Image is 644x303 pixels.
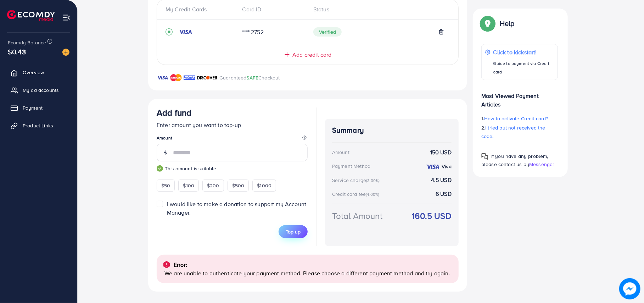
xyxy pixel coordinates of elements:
[232,182,245,189] span: $500
[170,73,182,82] img: brand
[481,17,494,30] img: Popup guide
[247,74,259,81] span: SAFE
[481,123,558,141] p: 2.
[313,27,342,37] span: Verified
[366,178,380,183] small: (3.00%)
[430,148,452,156] strong: 150 USD
[62,13,71,22] img: menu
[62,49,69,56] img: image
[157,135,308,144] legend: Amount
[197,73,218,82] img: brand
[237,5,308,13] div: Card ID
[157,165,163,172] img: guide
[157,108,191,118] h3: Add fund
[292,51,331,59] span: Add credit card
[481,153,488,160] img: Popup guide
[481,124,545,140] span: I tried but not received the code.
[23,104,43,111] span: Payment
[332,210,382,222] div: Total Amount
[8,39,46,46] span: Ecomdy Balance
[157,73,168,82] img: brand
[178,29,192,35] img: credit
[219,73,280,82] p: Guaranteed Checkout
[164,269,453,277] p: We are unable to authenticate your payment method. Please choose a different payment method and t...
[493,48,554,56] p: Click to kickstart!
[426,164,440,170] img: credit
[5,119,72,133] a: Product Links
[286,228,301,235] span: Top up
[8,46,26,57] span: $0.43
[174,260,187,269] p: Error:
[332,177,382,184] div: Service charge
[5,65,72,79] a: Overview
[166,5,237,13] div: My Credit Cards
[412,210,452,222] strong: 160.5 USD
[366,192,379,197] small: (4.00%)
[436,190,452,198] strong: 6 USD
[5,101,72,115] a: Payment
[157,165,308,172] small: This amount is suitable
[23,69,44,76] span: Overview
[481,86,558,109] p: Most Viewed Payment Articles
[167,200,306,216] span: I would like to make a donation to support my Account Manager.
[207,182,219,189] span: $200
[442,163,452,170] strong: Visa
[166,28,173,35] svg: record circle
[162,260,171,269] img: alert
[500,19,515,28] p: Help
[23,87,59,94] span: My ad accounts
[7,10,55,21] img: logo
[23,122,53,129] span: Product Links
[529,161,554,168] span: Messenger
[161,182,170,189] span: $50
[332,162,370,170] div: Payment Method
[481,153,548,168] span: If you have any problem, please contact us by
[332,191,382,198] div: Credit card fee
[619,278,640,299] img: image
[184,73,195,82] img: brand
[157,121,308,129] p: Enter amount you want to top-up
[5,83,72,97] a: My ad accounts
[493,59,554,76] p: Guide to payment via Credit card
[279,225,308,238] button: Top up
[257,182,271,189] span: $1000
[308,5,450,13] div: Status
[431,176,452,184] strong: 4.5 USD
[484,115,548,122] span: How to activate Credit card?
[481,114,558,123] p: 1.
[332,126,452,135] h4: Summary
[183,182,194,189] span: $100
[332,149,349,156] div: Amount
